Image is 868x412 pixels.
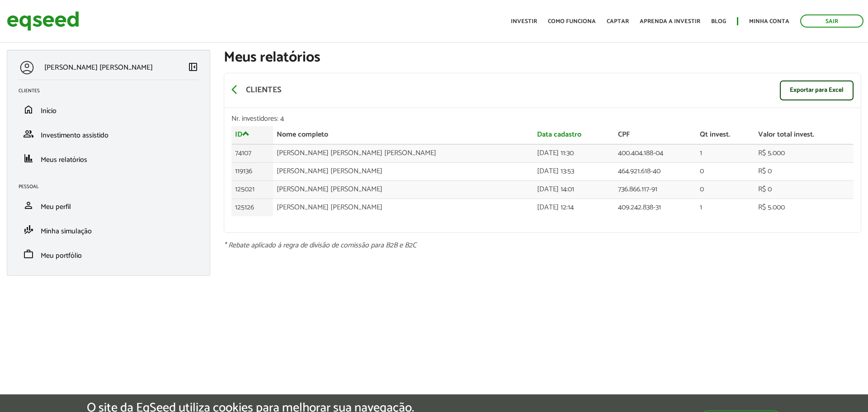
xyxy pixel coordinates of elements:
span: Meus relatórios [41,154,87,166]
span: group [23,128,34,139]
h2: Clientes [19,88,205,94]
td: R$ 0 [755,180,854,199]
span: home [23,104,34,115]
li: Investimento assistido [12,122,205,146]
td: 74107 [231,144,273,162]
span: Meu portfólio [41,250,82,262]
span: Início [41,105,57,117]
a: Minha conta [749,19,789,24]
h1: Meus relatórios [224,50,861,66]
td: 125126 [231,199,273,216]
a: Colapsar menu [188,62,198,74]
th: CPF [614,126,696,144]
span: Investimento assistido [41,129,108,142]
span: left_panel_close [188,62,198,72]
a: Sair [800,14,863,28]
li: Meus relatórios [12,146,205,170]
a: Captar [607,19,629,24]
span: finance_mode [23,224,34,235]
h2: Pessoal [19,184,205,189]
span: person [23,200,34,211]
td: 736.866.117-91 [614,180,696,199]
p: [PERSON_NAME] [PERSON_NAME] [44,63,153,72]
img: EqSeed [7,9,79,33]
td: R$ 5.000 [755,144,854,162]
td: 125021 [231,180,273,199]
span: work [23,249,34,260]
a: workMeu portfólio [19,249,198,260]
td: 400.404.188-04 [614,144,696,162]
td: 1 [696,199,755,216]
td: 464.921.618-40 [614,162,696,180]
td: [DATE] 12:14 [533,199,614,216]
div: Nr. investidores: 4 [231,115,854,123]
a: homeInício [19,104,198,115]
span: Meu perfil [41,201,71,213]
td: 0 [696,180,755,199]
a: Exportar para Excel [780,81,854,100]
th: Valor total invest. [755,126,854,144]
td: [PERSON_NAME] [PERSON_NAME] [273,180,533,199]
a: ID [235,130,250,138]
td: 0 [696,162,755,180]
a: financeMeus relatórios [19,153,198,164]
li: Minha simulação [12,218,205,242]
a: Aprenda a investir [640,19,700,24]
th: Qt invest. [696,126,755,144]
a: Blog [711,19,726,24]
span: finance [23,153,34,164]
a: finance_modeMinha simulação [19,224,198,235]
a: Como funciona [548,19,596,24]
td: [PERSON_NAME] [PERSON_NAME] [273,162,533,180]
td: 409.242.838-31 [614,199,696,216]
li: Início [12,97,205,122]
td: [DATE] 11:30 [533,144,614,162]
td: [DATE] 14:01 [533,180,614,199]
td: [PERSON_NAME] [PERSON_NAME] [273,199,533,216]
em: * Rebate aplicado à regra de divisão de comissão para B2B e B2C [224,239,416,251]
td: 1 [696,144,755,162]
li: Meu perfil [12,193,205,218]
span: Minha simulação [41,225,92,237]
td: [DATE] 13:53 [533,162,614,180]
a: groupInvestimento assistido [19,128,198,139]
a: Data cadastro [537,131,581,138]
td: R$ 0 [755,162,854,180]
th: Nome completo [273,126,533,144]
a: arrow_back_ios [231,84,242,97]
td: 119136 [231,162,273,180]
a: personMeu perfil [19,200,198,211]
li: Meu portfólio [12,242,205,266]
td: R$ 5.000 [755,199,854,216]
span: arrow_back_ios [231,84,242,95]
p: Clientes [246,85,281,95]
a: Investir [511,19,537,24]
td: [PERSON_NAME] [PERSON_NAME] [PERSON_NAME] [273,144,533,162]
